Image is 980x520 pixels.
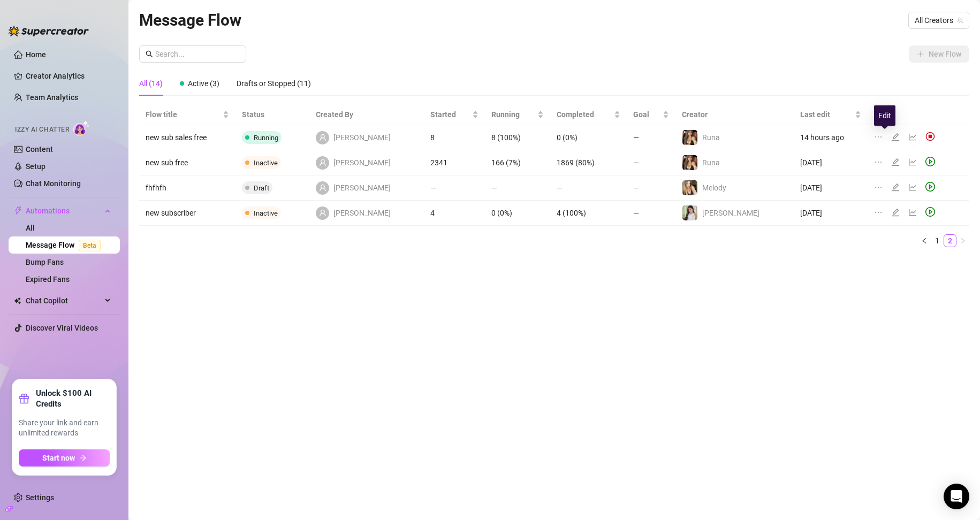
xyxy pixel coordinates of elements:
[918,234,931,247] button: left
[254,209,278,217] span: Inactive
[319,134,326,141] span: user
[925,132,935,141] img: svg%3e
[485,201,550,226] td: 0 (0%)
[627,104,675,125] th: Goal
[485,104,550,125] th: Running
[874,105,895,126] div: Edit
[254,134,278,142] span: Running
[235,104,309,125] th: Status
[26,258,64,266] a: Bump Fans
[550,201,627,226] td: 4 (100%)
[794,150,868,175] td: [DATE]
[424,150,485,175] td: 2341
[550,125,627,150] td: 0 (0%)
[139,104,235,125] th: Flow title
[79,240,101,251] span: Beta
[874,208,883,217] span: ellipsis
[424,104,485,125] th: Started
[15,125,69,135] span: Izzy AI Chatter
[26,224,35,232] a: All
[36,388,110,409] strong: Unlock $100 AI Credits
[333,207,391,219] span: [PERSON_NAME]
[891,158,900,166] span: edit
[309,104,424,125] th: Created By
[908,158,917,166] span: line-chart
[921,238,928,244] span: left
[319,209,326,217] span: user
[139,201,235,226] td: new subscriber
[14,207,22,215] span: thunderbolt
[550,150,627,175] td: 1869 (80%)
[956,234,969,247] li: Next Page
[26,275,70,284] a: Expired Fans
[26,241,105,249] a: Message FlowBeta
[139,150,235,175] td: new sub free
[874,183,883,192] span: ellipsis
[702,133,720,142] span: Runa
[550,175,627,201] td: —
[960,238,966,244] span: right
[874,133,883,141] span: ellipsis
[319,184,326,192] span: user
[550,104,627,125] th: Completed
[254,159,278,167] span: Inactive
[891,183,900,192] span: edit
[5,505,13,513] span: build
[675,104,793,125] th: Creator
[14,297,21,304] img: Chat Copilot
[944,484,969,509] div: Open Intercom Messenger
[925,182,935,192] span: play-circle
[908,183,917,192] span: line-chart
[957,17,963,24] span: team
[925,157,935,166] span: play-circle
[682,155,697,170] img: Runa
[26,292,102,309] span: Chat Copilot
[925,207,935,217] span: play-circle
[424,175,485,201] td: —
[633,109,660,120] span: Goal
[26,324,98,332] a: Discover Viral Videos
[139,175,235,201] td: fhfhfh
[627,175,675,201] td: —
[146,50,153,58] span: search
[491,109,535,120] span: Running
[9,26,89,36] img: logo-BBDzfeDw.svg
[139,125,235,150] td: new sub sales free
[19,418,110,439] span: Share your link and earn unlimited rewards
[333,157,391,169] span: [PERSON_NAME]
[874,158,883,166] span: ellipsis
[26,93,78,102] a: Team Analytics
[944,235,956,247] a: 2
[702,183,726,192] span: Melody
[79,454,87,462] span: arrow-right
[956,234,969,247] button: right
[794,125,868,150] td: 14 hours ago
[682,180,697,195] img: Melody
[333,182,391,194] span: [PERSON_NAME]
[702,209,759,217] span: [PERSON_NAME]
[254,184,269,192] span: Draft
[931,235,943,247] a: 1
[918,234,931,247] li: Previous Page
[26,145,53,154] a: Content
[237,78,311,89] div: Drafts or Stopped (11)
[682,205,697,220] img: Emma
[42,454,75,462] span: Start now
[794,201,868,226] td: [DATE]
[908,208,917,217] span: line-chart
[139,78,163,89] div: All (14)
[26,493,54,502] a: Settings
[891,208,900,217] span: edit
[155,48,240,60] input: Search...
[19,393,29,404] span: gift
[26,179,81,188] a: Chat Monitoring
[485,125,550,150] td: 8 (100%)
[73,120,90,136] img: AI Chatter
[908,133,917,141] span: line-chart
[557,109,612,120] span: Completed
[627,125,675,150] td: —
[627,150,675,175] td: —
[26,50,46,59] a: Home
[146,109,221,120] span: Flow title
[944,234,956,247] li: 2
